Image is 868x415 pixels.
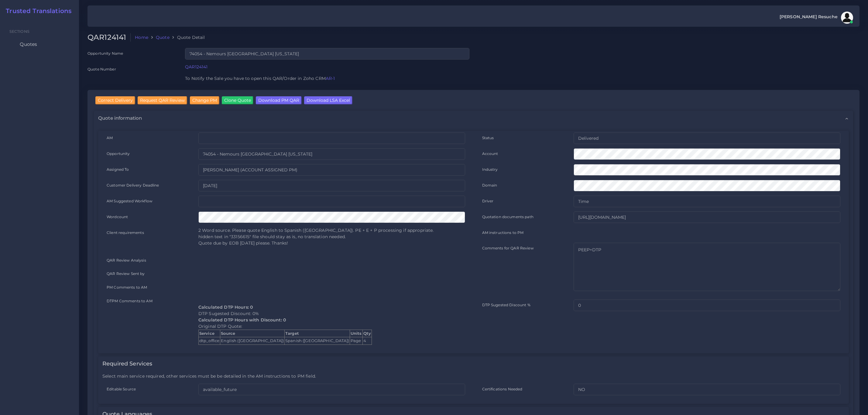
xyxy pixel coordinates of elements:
[87,33,131,42] h2: QAR124141
[107,151,130,156] label: Opportunity
[198,330,220,337] th: Service
[285,330,350,337] th: Target
[482,183,497,188] label: Domain
[135,34,148,40] a: Home
[107,285,147,290] label: PM Comments to AM
[220,337,285,345] td: English ([GEOGRAPHIC_DATA])
[107,271,145,276] label: QAR Review Sent by
[107,167,129,172] label: Assigned To
[362,337,372,345] td: 4
[482,198,494,204] label: Driver
[482,167,498,172] label: Industry
[185,64,208,70] a: QAR124141
[482,230,524,235] label: AM instructions to PM
[574,243,840,291] textarea: PEEP+DTP
[9,29,29,34] span: Sections
[102,373,845,379] p: Select main service required, other services must be be detailed in the AM instructions to PM field.
[198,164,465,176] input: pm
[780,15,838,19] span: [PERSON_NAME] Resuche
[326,76,335,81] a: AR-1
[102,361,152,367] h4: Required Services
[777,12,855,24] a: [PERSON_NAME] Resucheavatar
[156,34,170,40] a: Quote
[170,34,205,40] li: Quote Detail
[841,12,853,24] img: avatar
[107,214,128,219] label: Wordcount
[87,51,123,56] label: Opportunity Name
[198,317,286,323] b: Calculated DTP Hours with Discount: 0
[87,67,116,72] label: Quote Number
[350,337,362,345] td: Page
[20,41,37,48] span: Quotes
[198,337,220,345] td: dtp_office
[5,38,74,51] a: Quotes
[107,230,144,235] label: Client requirements
[482,214,533,219] label: Quotation documents path
[107,298,153,304] label: DTPM Comments to AM
[222,96,253,104] input: Clone Quote
[482,245,534,251] label: Comments for QAR Review
[482,151,498,156] label: Account
[107,198,153,204] label: AM Suggested Workflow
[138,96,187,104] input: Request QAR Review
[285,337,350,345] td: Spanish ([GEOGRAPHIC_DATA])
[95,96,135,104] input: Correct Delivery
[194,298,469,345] div: DTP Sugested Discount: 0% Original DTP Quote:
[107,386,136,392] label: Editable Source
[256,96,302,104] input: Download PM QAR
[482,386,523,392] label: Certifications Needed
[107,135,113,140] label: AM
[482,135,494,140] label: Status
[98,115,142,122] span: Quote information
[482,302,530,307] label: DTP Sugested Discount %
[107,258,146,263] label: QAR Review Analysis
[107,183,159,188] label: Customer Delivery Deadline
[94,111,853,126] div: Quote information
[362,330,372,337] th: Qty
[198,304,253,310] b: Calculated DTP Hours: 0
[304,96,352,104] input: Download LSA Excel
[2,7,71,15] a: Trusted Translations
[190,96,219,104] input: Change PM
[181,75,473,86] div: To Notify the Sale you have to open this QAR/Order in Zoho CRM
[220,330,285,337] th: Source
[198,227,465,246] p: 2 Word source. Please quote English to Spanish ([GEOGRAPHIC_DATA]). PE + E + P processing if appr...
[350,330,362,337] th: Units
